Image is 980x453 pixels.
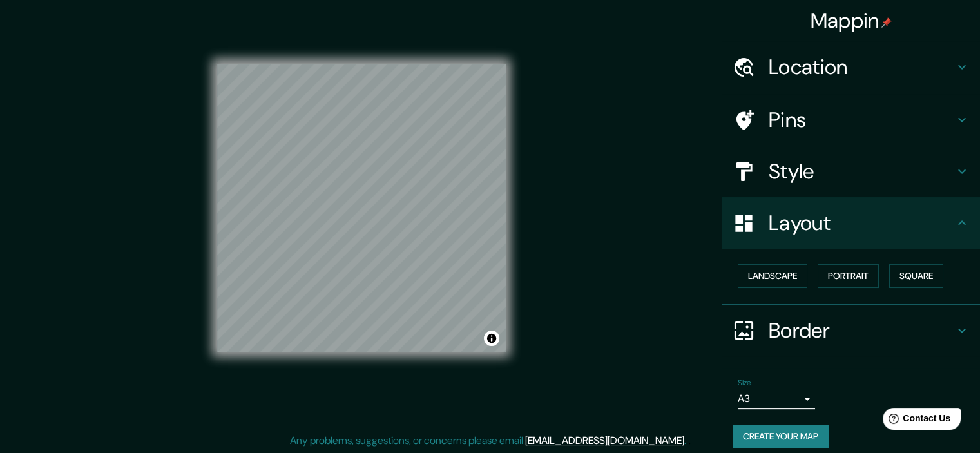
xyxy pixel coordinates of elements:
button: Create your map [733,425,829,448]
h4: Border [769,318,954,343]
h4: Location [769,54,954,80]
h4: Style [769,159,954,184]
label: Size [738,377,751,388]
button: Toggle attribution [484,331,499,346]
div: Border [722,305,980,356]
div: A3 [738,389,815,409]
canvas: Map [217,64,506,352]
button: Portrait [818,264,879,288]
div: Layout [722,197,980,249]
div: Pins [722,94,980,146]
p: Any problems, suggestions, or concerns please email . [290,433,686,448]
button: Square [889,264,943,288]
h4: Pins [769,107,954,133]
div: . [686,433,688,448]
img: pin-icon.png [881,17,892,28]
h4: Layout [769,210,954,236]
button: Landscape [738,264,807,288]
div: . [688,433,691,448]
div: Style [722,146,980,197]
a: [EMAIL_ADDRESS][DOMAIN_NAME] [525,434,684,447]
iframe: Help widget launcher [865,403,966,439]
h4: Mappin [811,8,892,34]
div: Location [722,41,980,93]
